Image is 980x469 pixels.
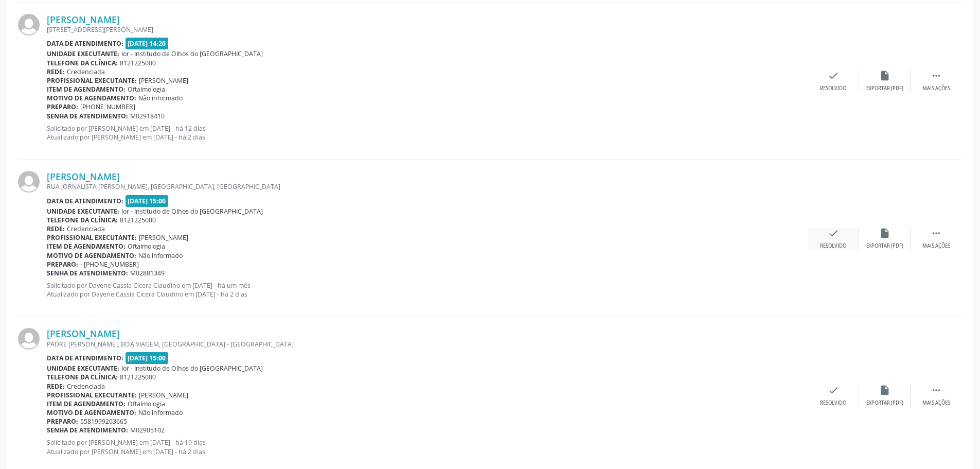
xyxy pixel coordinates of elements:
div: Resolvido [820,85,846,92]
i: check [828,385,839,396]
span: 8121225000 [120,373,156,381]
span: [PERSON_NAME] [139,233,188,242]
a: [PERSON_NAME] [47,171,120,182]
div: Resolvido [820,399,846,407]
b: Telefone da clínica: [47,59,118,67]
b: Item de agendamento: [47,242,126,251]
span: Oftalmologia [128,399,165,408]
b: Motivo de agendamento: [47,94,136,102]
span: Credenciada [67,382,105,391]
b: Telefone da clínica: [47,216,118,224]
span: [DATE] 15:00 [126,195,169,207]
span: Ior - Institudo de Olhos do [GEOGRAPHIC_DATA] [121,364,263,373]
span: Credenciada [67,67,105,76]
span: 5581999203665 [80,417,127,426]
b: Preparo: [47,417,78,426]
i: insert_drive_file [879,228,890,239]
div: Resolvido [820,242,846,250]
span: - [PHONE_NUMBER] [80,260,139,269]
b: Motivo de agendamento: [47,251,136,260]
a: [PERSON_NAME] [47,328,120,339]
span: [PERSON_NAME] [139,391,188,399]
b: Item de agendamento: [47,399,126,408]
img: img [18,328,40,350]
div: RUA JORNALISTA [PERSON_NAME], [GEOGRAPHIC_DATA], [GEOGRAPHIC_DATA] [47,182,808,191]
b: Telefone da clínica: [47,373,118,381]
span: 8121225000 [120,59,156,67]
i:  [931,228,942,239]
img: img [18,171,40,193]
span: [PHONE_NUMBER] [80,102,135,111]
img: img [18,14,40,36]
div: Mais ações [922,399,950,407]
span: Ior - Institudo de Olhos do [GEOGRAPHIC_DATA] [121,207,263,216]
span: [PERSON_NAME] [139,76,188,85]
span: 8121225000 [120,216,156,224]
b: Profissional executante: [47,76,137,85]
span: [DATE] 14:20 [126,38,169,49]
b: Preparo: [47,102,78,111]
span: M02881349 [130,269,165,277]
span: Oftalmologia [128,85,165,94]
a: [PERSON_NAME] [47,14,120,25]
div: PADRE [PERSON_NAME], BOA VIAGEM, [GEOGRAPHIC_DATA] - [GEOGRAPHIC_DATA] [47,340,808,349]
b: Rede: [47,224,65,233]
b: Profissional executante: [47,391,137,399]
b: Motivo de agendamento: [47,408,136,417]
b: Data de atendimento: [47,354,123,362]
div: Exportar (PDF) [866,399,903,407]
b: Unidade executante: [47,364,119,373]
i:  [931,385,942,396]
span: Não informado [138,94,183,102]
i: check [828,70,839,81]
div: [STREET_ADDRESS][PERSON_NAME] [47,25,808,34]
b: Rede: [47,67,65,76]
div: Exportar (PDF) [866,85,903,92]
span: Credenciada [67,224,105,233]
b: Senha de atendimento: [47,112,128,120]
i: check [828,228,839,239]
i: insert_drive_file [879,385,890,396]
p: Solicitado por Dayene Cassia Cicera Claudino em [DATE] - há um mês Atualizado por Dayene Cassia C... [47,281,808,299]
b: Unidade executante: [47,49,119,58]
p: Solicitado por [PERSON_NAME] em [DATE] - há 19 dias Atualizado por [PERSON_NAME] em [DATE] - há 2... [47,438,808,456]
div: Mais ações [922,85,950,92]
span: Ior - Institudo de Olhos do [GEOGRAPHIC_DATA] [121,49,263,58]
b: Data de atendimento: [47,39,123,48]
span: [DATE] 15:00 [126,352,169,364]
p: Solicitado por [PERSON_NAME] em [DATE] - há 12 dias Atualizado por [PERSON_NAME] em [DATE] - há 2... [47,124,808,142]
span: Não informado [138,251,183,260]
span: M02905102 [130,426,165,435]
i:  [931,70,942,81]
b: Profissional executante: [47,233,137,242]
b: Rede: [47,382,65,391]
b: Preparo: [47,260,78,269]
b: Data de atendimento: [47,197,123,205]
b: Senha de atendimento: [47,269,128,277]
span: Não informado [138,408,183,417]
b: Item de agendamento: [47,85,126,94]
b: Senha de atendimento: [47,426,128,435]
div: Mais ações [922,242,950,250]
i: insert_drive_file [879,70,890,81]
div: Exportar (PDF) [866,242,903,250]
b: Unidade executante: [47,207,119,216]
span: Oftalmologia [128,242,165,251]
span: M02918410 [130,112,165,120]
